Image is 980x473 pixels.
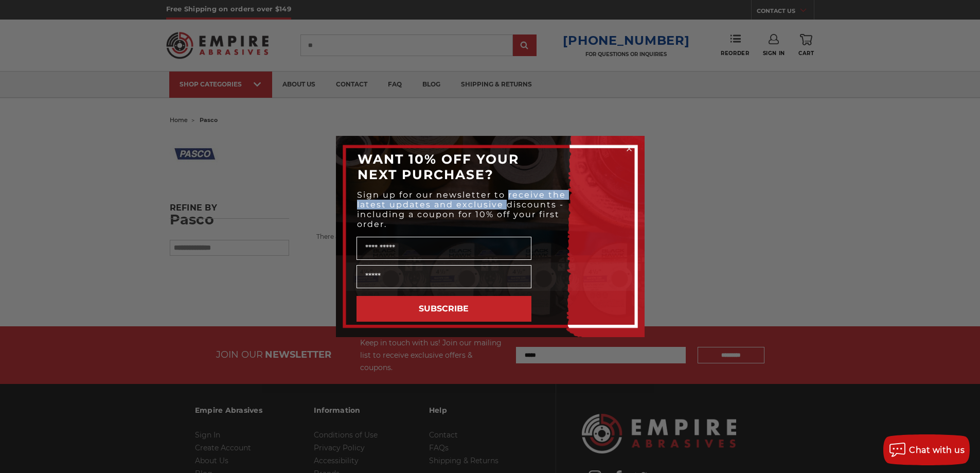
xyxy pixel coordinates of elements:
[357,265,531,288] input: Email
[624,144,634,154] button: Close dialog
[357,190,566,229] span: Sign up for our newsletter to receive the latest updates and exclusive discounts - including a co...
[358,151,519,182] span: WANT 10% OFF YOUR NEXT PURCHASE?
[883,434,970,465] button: Chat with us
[357,296,531,322] button: SUBSCRIBE
[909,445,965,455] span: Chat with us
